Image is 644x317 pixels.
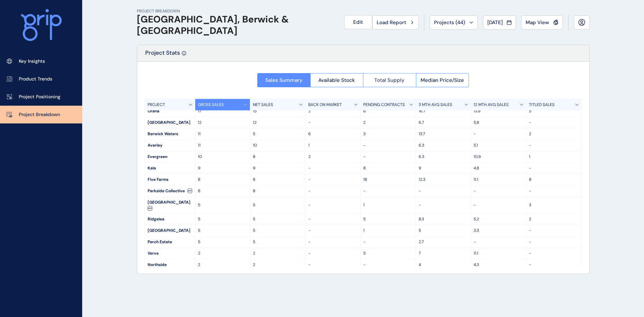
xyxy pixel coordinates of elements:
p: - [363,188,413,194]
p: 1 [308,143,358,148]
p: 6 [363,108,413,114]
p: 6 [308,131,358,137]
span: Load Report [377,19,406,26]
p: 5 [363,251,413,256]
p: 8 [253,177,303,182]
p: 5 [419,228,468,233]
p: NET SALES [253,102,273,108]
div: Verve [145,248,195,259]
p: 5 [253,131,303,137]
p: - [529,251,579,256]
p: 2 [253,251,303,256]
p: - [363,262,413,268]
p: - [529,188,579,194]
p: 5 [253,202,303,208]
p: - [529,120,579,125]
span: [DATE] [487,19,503,26]
p: 18 [363,177,413,182]
p: - [308,165,358,171]
div: Northside [145,259,195,270]
div: Orana [145,106,195,117]
p: 2 [198,251,248,256]
div: [GEOGRAPHIC_DATA] [145,197,195,213]
p: 2 [363,120,413,125]
p: TITLED SALES [529,102,554,108]
p: 10 [253,143,303,148]
p: 4.3 [474,262,523,268]
p: 7 [419,251,468,256]
p: Project Stats [145,49,180,61]
p: 2 [308,108,358,114]
div: [GEOGRAPHIC_DATA] [145,117,195,128]
p: Product Trends [19,76,52,83]
p: 11.1 [474,177,523,182]
p: - [363,239,413,245]
p: 12 [253,120,303,125]
div: Five Farms [145,174,195,185]
span: Available Stock [318,77,355,84]
p: 9 [253,165,303,171]
button: Sales Summary [257,73,310,87]
p: - [474,188,523,194]
p: 8 [198,177,248,182]
p: - [308,251,358,256]
p: 5 [529,108,579,114]
p: - [474,202,523,208]
p: - [474,131,523,137]
button: Total Supply [363,73,416,87]
p: PROJECT BREAKDOWN [137,8,336,14]
p: 4 [419,262,468,268]
p: - [363,143,413,148]
p: 8 [529,177,579,182]
p: - [419,202,468,208]
p: - [529,165,579,171]
div: Kala [145,163,195,174]
span: Sales Summary [265,77,303,84]
p: 1 [363,228,413,233]
span: Edit [353,19,363,25]
p: PROJECT [148,102,165,108]
p: - [308,177,358,182]
div: Ridgelea [145,214,195,225]
p: Key Insights [19,58,45,65]
p: 5 [198,228,248,233]
button: Map View [521,15,563,30]
p: - [308,120,358,125]
button: Median Price/Size [416,73,469,87]
p: 5 [253,228,303,233]
p: 3 [363,131,413,137]
p: - [308,228,358,233]
span: Projects ( 44 ) [434,19,465,26]
p: 8 [253,188,303,194]
div: Parkside Collective [145,186,195,197]
p: 12.3 [419,177,468,182]
p: 5 [253,216,303,222]
span: Median Price/Size [421,77,464,84]
p: 13.9 [474,108,523,114]
p: 17 [198,108,248,114]
p: 5.8 [474,120,523,125]
p: 5 [363,216,413,222]
button: Edit [344,15,372,29]
p: 2.7 [419,239,468,245]
p: 5 [198,239,248,245]
p: 5.2 [474,216,523,222]
p: 9 [419,165,468,171]
span: Map View [526,19,549,26]
p: 12 [198,120,248,125]
p: 11 [198,143,248,148]
p: Project Positioning [19,94,60,100]
div: Perch Estate [145,236,195,248]
p: 6.3 [419,143,468,148]
div: [GEOGRAPHIC_DATA] [145,225,195,236]
p: 3 [529,202,579,208]
p: 1 [363,202,413,208]
p: 9 [198,165,248,171]
p: 3.3 [474,228,523,233]
p: 13.7 [419,131,468,137]
p: 3 MTH AVG SALES [419,102,452,108]
p: 4.8 [474,165,523,171]
p: 2 [529,216,579,222]
p: - [419,188,468,194]
p: - [529,262,579,268]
